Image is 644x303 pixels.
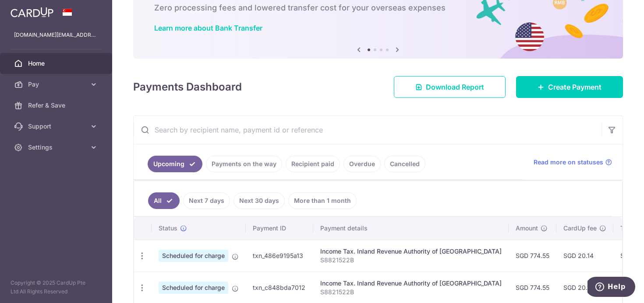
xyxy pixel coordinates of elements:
span: Scheduled for charge [159,250,228,262]
p: S8821522B [320,288,502,296]
span: Status [159,224,177,233]
td: SGD 20.14 [556,240,613,272]
span: CardUp fee [563,224,597,233]
div: Income Tax. Inland Revenue Authority of [GEOGRAPHIC_DATA] [320,247,502,256]
a: Next 30 days [234,192,285,209]
iframe: Opens a widget where you can find more information [587,277,635,299]
p: S8821522B [320,256,502,265]
p: [DOMAIN_NAME][EMAIL_ADDRESS][DOMAIN_NAME] [14,31,98,39]
h4: Payments Dashboard [133,79,242,95]
a: Read more on statuses [534,158,612,167]
span: Scheduled for charge [159,282,228,294]
img: CardUp [11,7,53,17]
div: Income Tax. Inland Revenue Authority of [GEOGRAPHIC_DATA] [320,279,502,288]
a: Upcoming [148,156,202,172]
h6: Zero processing fees and lowered transfer cost for your overseas expenses [154,3,602,13]
a: All [148,192,180,209]
span: Pay [28,80,86,89]
a: Payments on the way [206,156,282,172]
span: Create Payment [548,82,602,92]
th: Payment ID [246,217,313,240]
span: Amount [516,224,538,233]
span: Settings [28,143,86,152]
span: Home [28,59,86,68]
span: Support [28,122,86,131]
a: Learn more about Bank Transfer [154,24,262,32]
a: Next 7 days [183,192,230,209]
a: More than 1 month [288,192,357,209]
a: Overdue [343,156,381,172]
td: SGD 774.55 [509,240,556,272]
td: txn_486e9195a13 [246,240,313,272]
span: Read more on statuses [534,158,603,167]
a: Create Payment [516,76,623,98]
a: Cancelled [384,156,425,172]
span: Refer & Save [28,101,86,110]
a: Recipient paid [286,156,340,172]
input: Search by recipient name, payment id or reference [134,116,602,144]
a: Download Report [394,76,506,98]
th: Payment details [313,217,509,240]
span: Download Report [426,82,484,92]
